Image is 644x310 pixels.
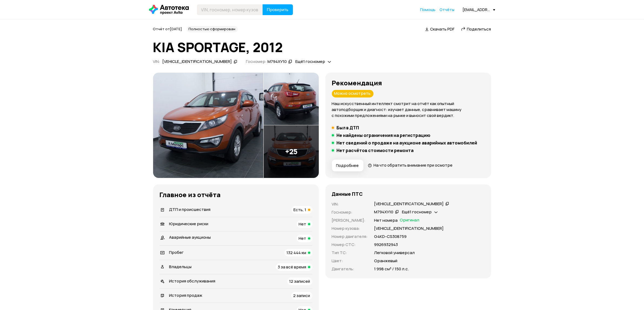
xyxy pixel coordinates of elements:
[169,292,203,298] span: История продаж
[440,7,455,12] a: Отчёты
[430,26,455,32] span: Скачать PDF
[332,258,368,264] p: Цвет :
[294,207,306,213] span: Есть, 1
[163,59,232,65] div: [VEHICLE_IDENTIFICATION_NUMBER]
[374,225,444,231] p: [VEHICLE_IDENTIFICATION_NUMBER]
[467,26,491,32] span: Поделиться
[293,293,310,298] span: 2 записи
[267,59,287,65] div: М794ХУ10
[153,40,491,55] h1: KIA SPORTAGE, 2012
[332,225,368,231] p: Номер кузова :
[332,90,374,97] div: Можно осмотреть
[169,278,216,284] span: История обслуживания
[295,59,325,64] span: Ещё 1 госномер
[337,125,359,130] h5: Был в ДТП
[332,79,485,87] h3: Рекомендация
[299,235,306,241] span: Нет
[374,266,409,272] p: 1 998 см³ / 150 л.с.
[169,250,184,255] span: Пробег
[374,258,398,264] p: Оранжевый
[332,234,368,240] p: Номер двигателя :
[278,264,306,270] span: 3 за всё время
[169,234,211,240] span: Аварийные аукционы
[400,217,420,223] span: Оригинал
[374,201,444,207] div: [VEHICLE_IDENTIFICATION_NUMBER]
[153,26,182,31] span: Отчёт от [DATE]
[374,217,398,223] p: Нет номера
[289,278,310,284] span: 12 записей
[287,250,306,255] span: 132 444 км
[169,264,192,269] span: Владельцы
[337,133,431,138] h5: Не найдены ограничения на регистрацию
[336,163,359,168] span: Подробнее
[332,191,363,197] h4: Данные ПТС
[337,148,414,153] h5: Нет расчётов стоимости ремонта
[332,201,368,207] p: VIN :
[267,8,289,12] span: Проверить
[246,59,267,64] span: Госномер:
[332,217,368,223] p: [PERSON_NAME] :
[374,242,398,248] p: 9926932943
[463,7,495,12] div: [EMAIL_ADDRESS][DOMAIN_NAME]
[169,207,211,212] span: ДТП и происшествия
[332,242,368,248] p: Номер СТС :
[368,162,453,168] a: На что обратить внимание при осмотре
[374,209,394,215] div: М794ХУ10
[332,160,364,171] button: Подробнее
[299,221,306,227] span: Нет
[374,162,453,168] span: На что обратить внимание при осмотре
[374,250,415,256] p: Легковой универсал
[332,250,368,256] p: Тип ТС :
[332,266,368,272] p: Двигатель :
[420,7,436,12] a: Помощь
[425,26,455,32] a: Скачать PDF
[197,4,263,15] input: VIN, госномер, номер кузова
[263,4,293,15] button: Проверить
[160,191,312,198] h3: Главное из отчёта
[402,209,432,215] span: Ещё 1 госномер
[187,26,238,32] div: Полностью сформирован
[374,234,407,240] p: G4КD-СS308759
[461,26,491,32] a: Поделиться
[337,140,477,146] h5: Нет сведений о продаже на аукционе аварийных автомобилей
[332,209,368,215] p: Госномер :
[169,221,209,227] span: Юридические риски
[332,101,485,119] p: Наш искусственный интеллект смотрит на отчёт как опытный автоподборщик и диагност: изучает данные...
[153,59,160,64] span: VIN :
